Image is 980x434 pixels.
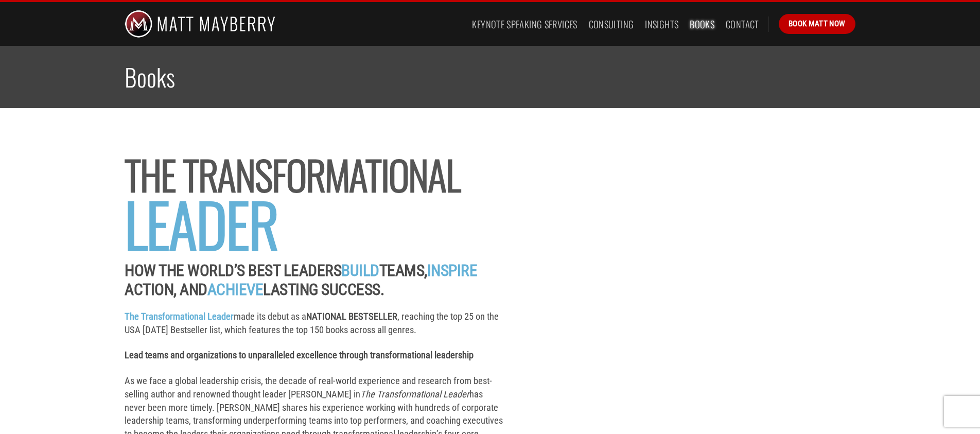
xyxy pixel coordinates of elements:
[125,180,278,267] span: Leader
[125,311,234,322] span: The Transformational Leader
[125,2,275,46] img: Matt Mayberry
[779,14,855,33] a: Book Matt Now
[360,389,469,400] em: The Transformational Leader
[472,15,577,33] a: Keynote Speaking Services
[125,350,474,360] span: Lead teams and organizations to unparalleled excellence through transformational leadership
[690,15,714,33] a: Books
[341,261,379,280] strong: Build
[427,261,478,280] strong: Inspire
[589,15,634,33] a: Consulting
[645,15,678,33] a: Insights
[125,154,503,253] h2: The Transformational
[125,59,175,95] span: Books
[306,311,397,322] strong: NATIONAL BESTSELLER
[125,310,503,337] p: made its debut as a , reaching the top 25 on the USA [DATE] Bestseller list, which features the t...
[789,18,846,30] span: Book Matt Now
[726,15,759,33] a: Contact
[125,261,503,300] p: How the World’s Best Leaders Teams, Action, And Lasting Success.
[207,280,264,299] strong: Achieve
